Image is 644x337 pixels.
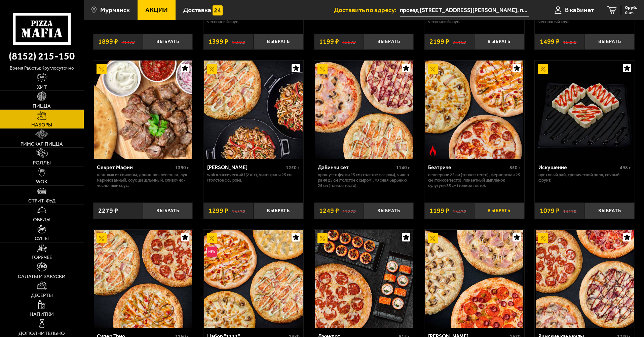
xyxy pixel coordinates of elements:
img: Острое блюдо [428,146,438,156]
span: 1199 ₽ [319,38,339,45]
img: Секрет Мафии [94,61,192,159]
span: Дополнительно [18,331,65,336]
div: Беатриче [428,164,508,171]
img: 15daf4d41897b9f0e9f617042186c801.svg [213,5,223,15]
a: АкционныйДжекпот [314,230,414,328]
input: Ваш адрес доставки [400,4,529,16]
s: 2315 ₽ [453,38,466,45]
span: Пицца [33,104,51,109]
s: 2147 ₽ [121,38,135,45]
img: Акционный [317,64,328,74]
img: ДаВинчи сет [315,61,413,159]
p: Прошутто Фунги 25 см (толстое с сыром), Чикен Ранч 25 см (толстое с сыром), Мясная Барбекю 25 см ... [318,172,410,188]
img: Акционный [538,233,548,243]
a: АкционныйРимские каникулы [535,230,635,328]
button: Выбрать [474,202,524,219]
span: Доставить по адресу: [334,7,400,13]
span: Доставка [183,7,211,13]
span: 1899 ₽ [98,38,118,45]
a: АкционныйНовинкаНабор "1111" [203,230,303,328]
a: АкционныйОстрое блюдоБеатриче [424,61,524,159]
s: 1547 ₽ [453,208,466,214]
span: Мурманск, проезд Капитана Тарана, 18, подъезд 2 [400,4,529,16]
a: АкционныйСекрет Мафии [93,61,193,159]
span: 1079 ₽ [540,208,560,214]
button: Выбрать [585,34,635,50]
span: 1140 г [396,165,410,171]
img: Набор "1111" [204,230,302,328]
a: АкционныйВилла Капри [203,61,303,159]
span: Наборы [31,122,52,127]
a: АкционныйДаВинчи сет [314,61,414,159]
button: Выбрать [364,34,414,50]
span: Супы [35,236,49,241]
span: Десерты [31,293,53,298]
img: Супер Трио [94,230,192,328]
img: Акционный [317,233,328,243]
span: Салаты и закуски [18,274,66,279]
span: Стрит-фуд [28,198,55,203]
s: 1727 ₽ [342,208,356,214]
img: Акционный [428,233,438,243]
span: Римская пицца [21,142,63,147]
span: WOK [36,179,47,184]
span: Мурманск [100,7,130,13]
span: Напитки [30,312,54,317]
span: Горячее [32,255,52,260]
button: Выбрать [143,202,193,219]
span: 850 г [509,165,521,171]
img: Вилла Капри [204,61,302,159]
p: шашлык из свинины, домашняя лепешка, лук маринованный, соус шашлычный, сливочно-чесночный соус. [97,172,189,188]
span: 2199 ₽ [429,38,449,45]
img: Акционный [97,64,107,74]
img: Искушение [536,61,634,159]
div: Секрет Мафии [97,164,174,171]
button: Выбрать [254,202,303,219]
span: Обеды [33,217,50,222]
span: 498 г [620,165,631,171]
a: АкционныйИскушение [535,61,635,159]
img: Акционный [538,64,548,74]
p: Wok классический L (2 шт), Чикен Ранч 25 см (толстое с сыром). [207,172,300,183]
span: 1390 г [175,165,189,171]
span: 1199 ₽ [429,208,449,214]
div: ДаВинчи сет [318,164,395,171]
button: Выбрать [474,34,524,50]
span: В кабинет [565,7,594,13]
button: Выбрать [254,34,303,50]
div: [PERSON_NAME] [207,164,284,171]
div: Искушение [538,164,618,171]
button: Выбрать [364,202,414,219]
span: 1499 ₽ [540,38,560,45]
s: 1567 ₽ [342,38,356,45]
span: 2279 ₽ [98,208,118,214]
img: Акционный [207,64,217,74]
span: 1399 ₽ [209,38,228,45]
img: Хет Трик [425,230,523,328]
img: Акционный [97,233,107,243]
p: Пепперони 25 см (тонкое тесто), Фермерская 25 см (тонкое тесто), Пикантный цыплёнок сулугуни 25 с... [428,172,521,188]
button: Выбрать [585,202,635,219]
img: Акционный [207,233,217,243]
span: 1299 ₽ [209,208,228,214]
img: Беатриче [425,61,523,159]
img: Джекпот [315,230,413,328]
a: АкционныйХет Трик [424,230,524,328]
s: 1537 ₽ [232,208,245,214]
span: 0 шт. [625,11,637,15]
span: 1250 г [286,165,300,171]
img: Акционный [428,64,438,74]
span: 1249 ₽ [319,208,339,214]
p: Ореховый рай, Тропический ролл, Сочный фрукт. [538,172,631,183]
span: Хит [37,85,47,90]
s: 1502 ₽ [232,38,245,45]
s: 1317 ₽ [563,208,576,214]
span: Роллы [33,160,51,165]
button: Выбрать [143,34,193,50]
s: 1608 ₽ [563,38,576,45]
img: Римские каникулы [536,230,634,328]
img: Новинка [207,247,217,257]
span: Акции [145,7,168,13]
span: 0 руб. [625,5,637,10]
a: АкционныйСупер Трио [93,230,193,328]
